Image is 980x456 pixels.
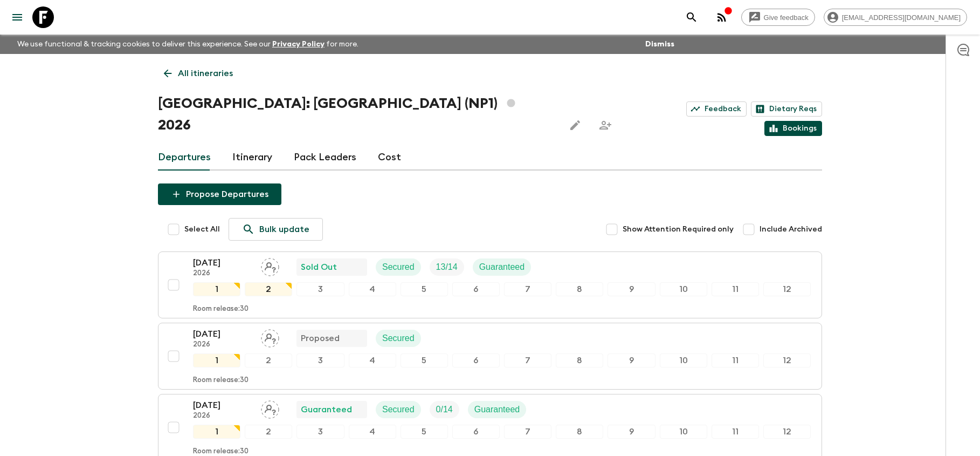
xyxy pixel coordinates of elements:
div: Trip Fill [430,401,459,418]
div: 11 [712,282,759,296]
button: Propose Departures [158,183,281,205]
div: 1 [193,282,240,296]
div: 5 [401,282,448,296]
h1: [GEOGRAPHIC_DATA]: [GEOGRAPHIC_DATA] (NP1) 2026 [158,93,556,136]
div: 9 [608,353,655,367]
div: Secured [376,401,421,418]
p: 13 / 14 [436,261,458,274]
div: 1 [193,353,240,367]
div: 6 [452,353,500,367]
div: 2 [245,353,292,367]
span: Include Archived [760,224,822,235]
button: [DATE]2026Assign pack leaderProposedSecured123456789101112Room release:30 [158,323,822,390]
a: Privacy Policy [272,40,325,48]
a: Pack Leaders [294,145,356,171]
span: Give feedback [758,13,815,22]
a: Bulk update [229,218,323,241]
a: Bookings [764,121,822,136]
a: All itineraries [158,63,239,84]
div: Secured [376,330,421,347]
div: 5 [401,425,448,439]
div: 8 [556,425,603,439]
p: 2026 [193,269,252,278]
p: 0 / 14 [436,403,453,416]
div: 12 [763,353,811,367]
p: Guaranteed [301,403,352,416]
div: 11 [712,425,759,439]
div: 9 [608,282,655,296]
div: 2 [245,282,292,296]
button: search adventures [681,6,702,28]
div: [EMAIL_ADDRESS][DOMAIN_NAME] [824,9,967,26]
button: Dismiss [643,37,677,52]
a: Feedback [686,101,747,117]
a: Give feedback [741,9,815,26]
button: Edit this itinerary [564,114,586,136]
p: 2026 [193,341,252,349]
button: [DATE]2026Assign pack leaderSold OutSecuredTrip FillGuaranteed123456789101112Room release:30 [158,251,822,318]
div: 7 [504,282,551,296]
p: Room release: 30 [193,447,249,456]
div: 1 [193,425,240,439]
p: Secured [382,261,415,274]
div: 7 [504,425,551,439]
div: Secured [376,258,421,276]
div: 4 [349,282,396,296]
a: Departures [158,145,211,171]
span: Assign pack leader [261,332,279,341]
div: 8 [556,353,603,367]
a: Itinerary [232,145,272,171]
p: Bulk update [259,223,309,236]
p: Proposed [301,332,340,345]
p: [DATE] [193,399,252,412]
button: menu [6,6,28,28]
p: Room release: 30 [193,376,249,385]
p: Guaranteed [474,403,520,416]
span: Share this itinerary [595,114,616,136]
div: 4 [349,425,396,439]
div: 7 [504,353,551,367]
span: Select All [184,224,220,235]
p: Room release: 30 [193,305,249,314]
div: 10 [660,353,707,367]
p: Secured [382,332,415,345]
div: 3 [296,282,344,296]
a: Dietary Reqs [751,101,822,117]
div: 12 [763,282,811,296]
div: Trip Fill [430,258,464,276]
div: 9 [608,425,655,439]
span: Assign pack leader [261,404,279,412]
div: 3 [296,425,344,439]
span: Show Attention Required only [623,224,734,235]
div: 6 [452,425,500,439]
div: 6 [452,282,500,296]
div: 11 [712,353,759,367]
div: 3 [296,353,344,367]
div: 12 [763,425,811,439]
p: All itineraries [178,67,233,80]
p: Secured [382,403,415,416]
p: Sold Out [301,261,337,274]
p: Guaranteed [479,261,525,274]
div: 10 [660,425,707,439]
span: [EMAIL_ADDRESS][DOMAIN_NAME] [836,13,967,22]
span: Assign pack leader [261,261,279,270]
div: 8 [556,282,603,296]
a: Cost [378,145,401,171]
div: 5 [401,353,448,367]
div: 10 [660,282,707,296]
p: [DATE] [193,256,252,269]
div: 4 [349,353,396,367]
p: We use functional & tracking cookies to deliver this experience. See our for more. [13,35,363,54]
p: [DATE] [193,328,252,341]
p: 2026 [193,412,252,420]
div: 2 [245,425,292,439]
